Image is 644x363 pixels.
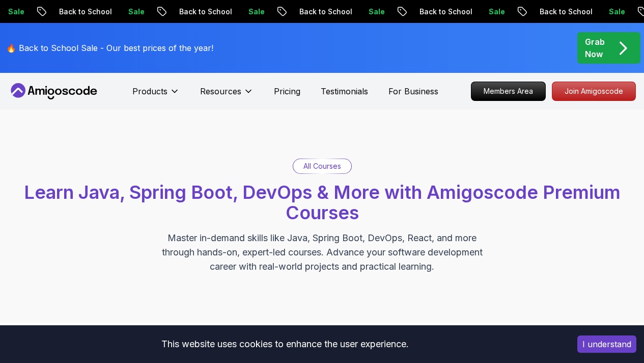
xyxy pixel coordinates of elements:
p: Members Area [471,82,545,100]
p: Sale [68,7,100,17]
p: Products [132,85,167,97]
span: Learn Java, Spring Boot, DevOps & More with Amigoscode Premium Courses [24,181,621,224]
p: Back to School [119,7,188,17]
p: Master in-demand skills like Java, Spring Boot, DevOps, React, and more through hands-on, expert-... [151,231,493,274]
p: Sale [188,7,220,17]
p: All Courses [303,161,341,171]
p: Back to School [359,7,428,17]
p: Back to School [239,7,308,17]
button: Resources [200,85,254,106]
a: For Business [388,85,438,97]
button: Accept cookies [577,335,636,353]
p: Back to School [479,7,548,17]
p: Sale [428,7,461,17]
p: Resources [200,85,241,97]
p: Sale [548,7,581,17]
div: This website uses cookies to enhance the user experience. [8,333,562,355]
a: Pricing [274,85,300,97]
a: Members Area [471,82,546,101]
a: Join Amigoscode [552,82,636,101]
button: Products [132,85,180,106]
p: 🔥 Back to School Sale - Our best prices of the year! [6,42,213,54]
p: Join Amigoscode [552,82,635,100]
a: Testimonials [321,85,368,97]
p: Sale [308,7,341,17]
p: Grab Now [585,36,605,60]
